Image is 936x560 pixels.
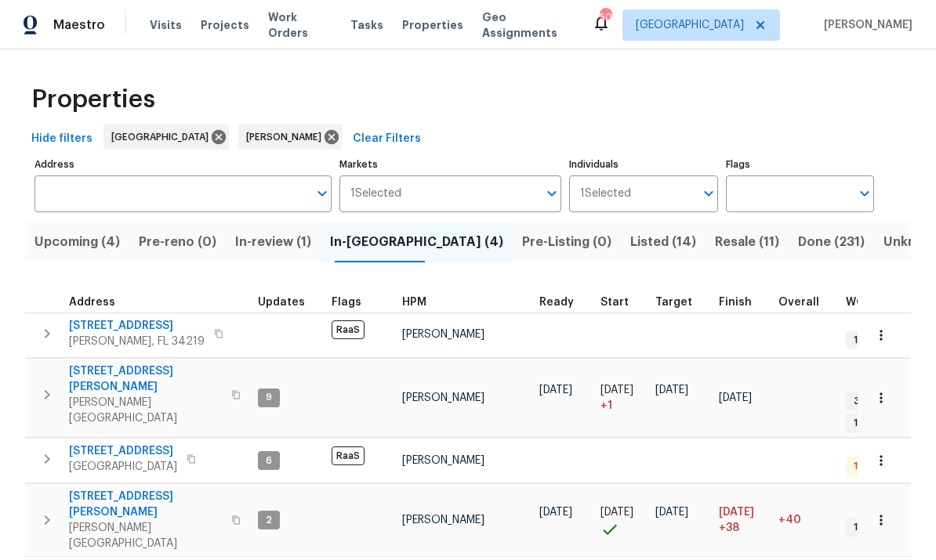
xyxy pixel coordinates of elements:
span: In-review (1) [235,231,311,253]
span: Start [600,297,629,308]
span: [DATE] [539,507,572,518]
span: Projects [201,17,249,33]
span: RaaS [332,320,365,339]
span: [STREET_ADDRESS][PERSON_NAME] [69,489,222,520]
div: Target renovation project end date [655,297,706,308]
span: [PERSON_NAME][GEOGRAPHIC_DATA] [69,395,222,426]
span: Updates [258,297,305,308]
span: Pre-Listing (0) [522,231,611,253]
span: Properties [31,92,155,107]
label: Address [34,160,332,169]
span: 6 [259,454,278,468]
div: Actual renovation start date [600,297,643,308]
div: [GEOGRAPHIC_DATA] [103,125,229,150]
td: Project started 1 days late [594,358,649,438]
span: WO Completion [846,297,932,308]
span: Tasks [350,20,383,31]
span: [DATE] [600,385,633,396]
button: Open [698,182,720,204]
div: 50 [600,9,611,25]
span: 1 Selected [350,187,401,201]
label: Markets [339,160,562,169]
span: + 1 [600,398,612,414]
span: [DATE] [539,385,572,396]
div: Projected renovation finish date [719,297,766,308]
span: [PERSON_NAME] [246,129,328,145]
button: Clear Filters [346,125,427,154]
span: Clear Filters [353,129,421,149]
span: 2 [259,514,278,527]
label: Flags [726,160,874,169]
span: 3 WIP [847,395,885,408]
span: 1 Sent [847,417,889,430]
span: Overall [778,297,819,308]
span: [DATE] [719,392,752,403]
span: [STREET_ADDRESS] [69,318,205,334]
span: Properties [402,17,463,33]
div: [PERSON_NAME] [238,125,342,150]
span: 1 WIP [847,521,883,534]
span: Resale (11) [715,231,779,253]
span: [GEOGRAPHIC_DATA] [636,17,744,33]
td: 40 day(s) past target finish date [772,484,840,557]
span: Work Orders [268,9,332,41]
span: Listed (14) [630,231,696,253]
span: [STREET_ADDRESS][PERSON_NAME] [69,363,222,395]
span: [PERSON_NAME] [402,515,484,526]
span: Geo Assignments [482,9,573,41]
span: [GEOGRAPHIC_DATA] [111,129,215,145]
button: Open [311,182,333,204]
span: Pre-reno (0) [139,231,216,253]
span: Hide filters [31,129,93,149]
span: Target [655,297,692,308]
span: Done (231) [798,231,865,253]
span: HPM [402,297,426,308]
span: [PERSON_NAME], FL 34219 [69,334,205,349]
button: Open [541,182,563,204]
span: [PERSON_NAME] [402,329,484,340]
span: Upcoming (4) [34,231,120,253]
span: [PERSON_NAME][GEOGRAPHIC_DATA] [69,520,222,551]
span: [DATE] [719,507,754,518]
span: In-[GEOGRAPHIC_DATA] (4) [330,231,503,253]
label: Individuals [569,160,717,169]
span: [PERSON_NAME] [818,17,912,33]
span: [STREET_ADDRESS] [69,443,177,459]
span: Visits [150,17,182,33]
span: Address [69,297,115,308]
span: [PERSON_NAME] [402,455,484,466]
span: [DATE] [600,507,633,518]
span: Flags [332,297,361,308]
td: Project started on time [594,484,649,557]
span: Maestro [53,17,105,33]
span: +38 [719,520,739,536]
span: Finish [719,297,752,308]
span: 9 [259,391,278,404]
span: RaaS [332,446,365,465]
span: [DATE] [655,507,688,518]
span: [PERSON_NAME] [402,392,484,403]
span: 1 QC [847,460,881,473]
span: Ready [539,297,574,308]
span: [GEOGRAPHIC_DATA] [69,459,177,475]
button: Hide filters [25,125,99,154]
span: 1 WIP [847,334,883,347]
span: [DATE] [655,385,688,396]
div: Days past target finish date [778,297,833,308]
button: Open [854,182,876,204]
span: 1 Selected [580,187,631,201]
td: Scheduled to finish 38 day(s) late [713,484,772,557]
div: Earliest renovation start date (first business day after COE or Checkout) [539,297,588,308]
span: +40 [778,515,801,526]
